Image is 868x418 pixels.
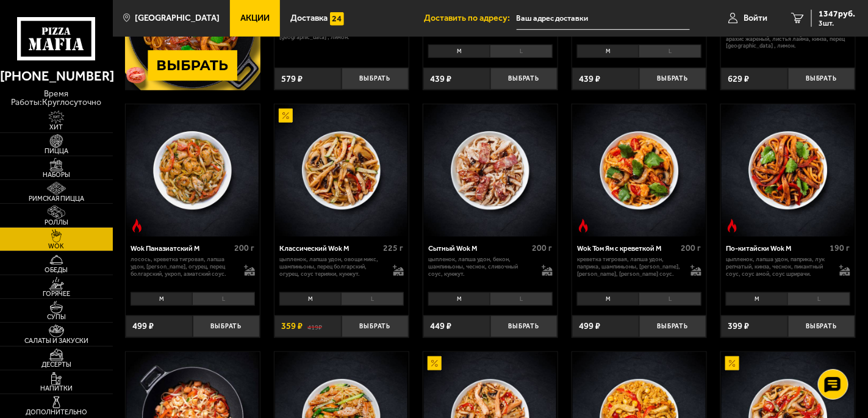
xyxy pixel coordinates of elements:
a: Острое блюдоWok Том Ям с креветкой M [572,104,706,237]
p: креветка тигровая, лапша удон, паприка, шампиньоны, [PERSON_NAME], [PERSON_NAME], [PERSON_NAME] с... [577,256,681,278]
button: Выбрать [490,68,558,90]
span: 200 г [681,243,701,253]
img: Классический Wok M [275,104,407,237]
span: Войти [744,14,767,23]
img: Акционный [279,109,292,122]
button: Выбрать [342,68,409,90]
div: Классический Wok M [279,244,381,253]
a: Острое блюдоПо-китайски Wok M [721,104,855,237]
input: Ваш адрес доставки [517,7,690,30]
div: Сытный Wok M [428,244,529,253]
img: Острое блюдо [130,219,143,232]
s: 419 ₽ [307,322,322,331]
a: Сытный Wok M [423,104,558,237]
a: АкционныйКлассический Wok M [274,104,409,237]
span: 579 ₽ [281,74,303,84]
p: цыпленок, лапша удон, бекон, шампиньоны, чеснок, сливочный соус, кунжут. [428,256,533,278]
img: Wok Том Ям с креветкой M [573,104,705,237]
li: L [490,45,552,58]
p: лосось, креветка тигровая, лапша удон, [PERSON_NAME], огурец, перец болгарский, укроп, азиатский ... [131,256,235,278]
img: Острое блюдо [725,219,739,232]
button: Выбрать [639,315,706,337]
span: 359 ₽ [281,322,303,331]
li: L [639,45,701,58]
span: 200 г [533,243,553,253]
span: 1347 руб. [819,10,856,18]
img: По-китайски Wok M [722,104,854,237]
li: M [279,292,341,306]
p: цыпленок, лапша удон, овощи микс, шампиньоны, перец болгарский, огурец, соус терияки, кунжут. [279,256,384,278]
div: Wok Том Ям с креветкой M [577,244,678,253]
li: L [787,292,850,306]
li: M [577,45,639,58]
li: L [341,292,403,306]
li: M [428,45,490,58]
img: 15daf4d41897b9f0e9f617042186c801.svg [330,12,343,26]
li: L [192,292,254,306]
span: 190 г [830,243,850,253]
button: Выбрать [342,315,409,337]
span: 499 ₽ [132,322,154,331]
button: Выбрать [788,68,855,90]
div: По-китайски Wok M [726,244,827,253]
span: 399 ₽ [728,322,749,331]
span: 439 ₽ [430,74,451,84]
li: L [639,292,701,306]
li: M [131,292,192,306]
img: Сытный Wok M [424,104,556,237]
span: [GEOGRAPHIC_DATA] [135,14,220,23]
img: Острое блюдо [576,219,590,232]
li: M [428,292,490,306]
img: Wok Паназиатский M [126,104,259,237]
div: Wok Паназиатский M [131,244,232,253]
span: 499 ₽ [579,322,600,331]
span: 439 ₽ [579,74,600,84]
img: Акционный [428,356,441,370]
li: M [577,292,639,306]
li: L [490,292,552,306]
p: цыпленок, лапша удон, паприка, лук репчатый, кинза, чеснок, пикантный соус, соус Амой, соус шрирачи. [726,256,830,278]
span: 449 ₽ [430,322,451,331]
button: Выбрать [193,315,260,337]
img: Акционный [725,356,739,370]
span: 629 ₽ [728,74,749,84]
a: Острое блюдоWok Паназиатский M [126,104,260,237]
span: 3 шт. [819,20,856,27]
button: Выбрать [788,315,855,337]
button: Выбрать [639,68,706,90]
span: Доставить по адресу: [425,14,517,23]
span: 225 г [384,243,404,253]
li: M [726,292,787,306]
span: Доставка [290,14,328,23]
span: Акции [240,14,270,23]
button: Выбрать [490,315,558,337]
span: 200 г [235,243,255,253]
